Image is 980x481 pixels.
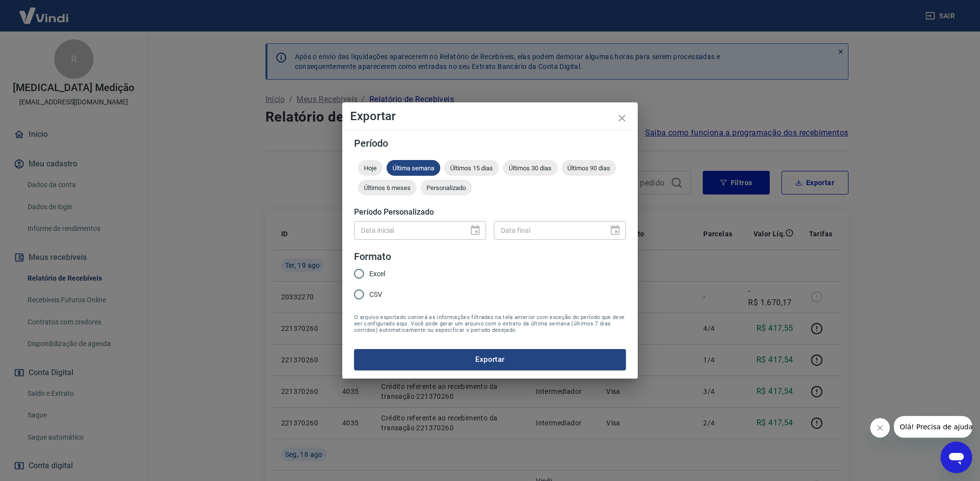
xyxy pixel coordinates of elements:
span: Última semana [387,164,440,172]
div: Últimos 30 dias [503,160,557,176]
div: Hoje [358,160,383,176]
div: Últimos 6 meses [358,180,417,195]
h5: Período Personalizado [354,207,626,217]
h4: Exportar [350,110,630,122]
iframe: Mensagem da empresa [894,416,972,438]
div: Personalizado [421,180,472,195]
iframe: Botão para abrir a janela de mensagens [941,442,972,473]
legend: Formato [354,250,391,264]
div: Últimos 15 dias [444,160,499,176]
div: Última semana [387,160,440,176]
span: CSV [369,289,382,300]
span: O arquivo exportado conterá as informações filtradas na tela anterior com exceção do período que ... [354,314,626,333]
h5: Período [354,138,626,148]
span: Últimos 6 meses [358,184,417,192]
span: Últimos 90 dias [561,164,616,172]
input: DD/MM/YYYY [354,221,461,239]
span: Excel [369,269,385,279]
span: Últimos 15 dias [444,164,499,172]
input: DD/MM/YYYY [494,221,601,239]
button: Exportar [354,349,626,370]
span: Personalizado [421,184,472,192]
span: Últimos 30 dias [503,164,557,172]
button: close [610,106,634,130]
iframe: Fechar mensagem [870,418,890,438]
div: Últimos 90 dias [561,160,616,176]
span: Hoje [358,164,383,172]
span: Olá! Precisa de ajuda? [6,7,83,15]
